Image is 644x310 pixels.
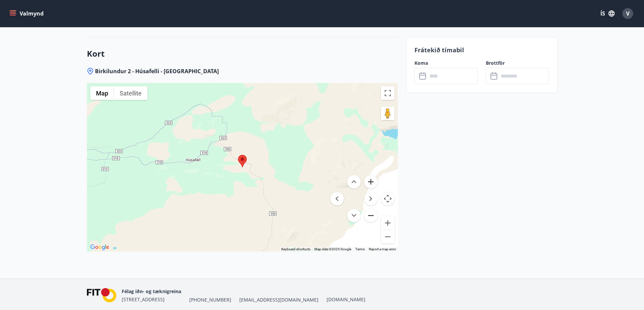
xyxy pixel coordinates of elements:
[330,192,344,205] button: Move left
[381,192,395,205] button: Map camera controls
[364,192,378,205] button: Move right
[314,247,351,251] span: Map data ©2025 Google
[381,107,395,120] button: Drag Pegman onto the map to open Street View
[381,216,395,230] button: Zoom in
[620,5,636,22] button: V
[414,60,478,66] label: Koma
[281,247,310,252] button: Keyboard shortcuts
[364,209,378,222] button: Zoom out
[87,288,117,303] img: FPQVkF9lTnNbbaRSFyT17YYeljoOGk5m51IhT0bO.png
[122,288,181,294] span: Félag iðn- og tæknigreina
[347,209,361,222] button: Move down
[239,297,318,303] span: [EMAIL_ADDRESS][DOMAIN_NAME]
[414,46,549,54] p: Frátekið tímabil
[89,243,111,252] img: Google
[87,48,398,59] h3: Kort
[90,86,114,100] button: Show street map
[95,67,219,75] span: Birkilundur 2 - Húsafelli - [GEOGRAPHIC_DATA]
[364,175,378,189] button: Zoom in
[369,247,396,251] a: Report a map error
[486,60,549,66] label: Brottför
[8,7,46,20] button: menu
[114,86,147,100] button: Show satellite imagery
[89,243,111,252] a: Open this area in Google Maps (opens a new window)
[597,7,618,20] button: ÍS
[347,175,361,189] button: Move up
[381,230,395,244] button: Zoom out
[355,247,365,251] a: Terms
[626,10,629,17] span: V
[327,296,365,303] a: [DOMAIN_NAME]
[381,86,395,100] button: Toggle fullscreen view
[122,296,165,303] span: [STREET_ADDRESS]
[189,297,231,303] span: [PHONE_NUMBER]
